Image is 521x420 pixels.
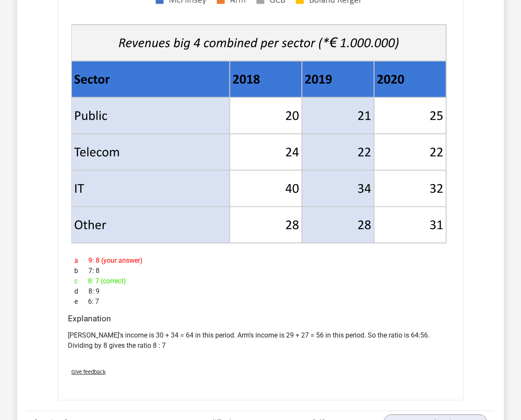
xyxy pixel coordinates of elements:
[68,297,453,307] div: 6: 7
[74,276,88,286] span: c
[74,297,88,307] span: e
[68,330,453,351] p: [PERSON_NAME]'s income is 30 + 34 = 64 in this period. Arm's income is 29 + 27 = 56 in this perio...
[71,369,105,375] span: Give feedback
[74,286,88,297] span: d
[68,286,453,297] div: 8: 9
[68,256,453,266] div: 9: 8 (your answer)
[74,256,88,266] span: a
[68,266,453,276] div: 7: 8
[68,276,453,286] div: 8: 7 (correct)
[74,266,88,276] span: b
[68,314,453,323] h4: Explanation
